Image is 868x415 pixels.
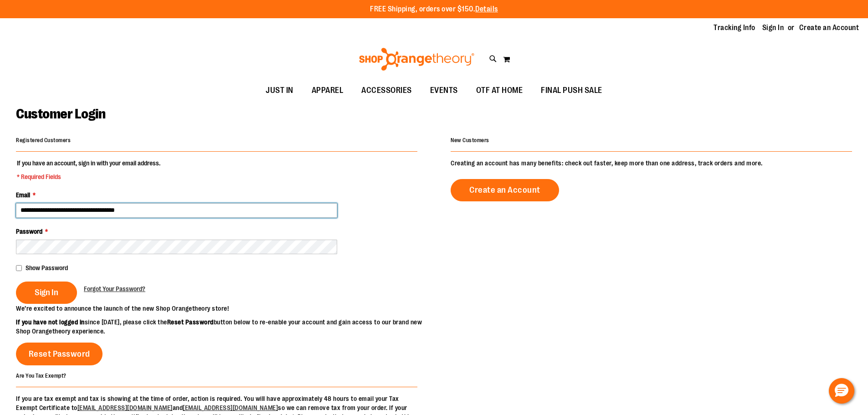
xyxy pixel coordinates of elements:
[84,284,145,293] a: Forgot Your Password?
[257,80,303,101] a: JUST IN
[16,318,434,336] p: since [DATE], please click the button below to re-enable your account and gain access to our bran...
[532,80,611,101] a: FINAL PUSH SALE
[467,80,532,101] a: OTF AT HOME
[352,80,421,101] a: ACCESSORIES
[16,159,161,181] legend: If you have an account, sign in with your email address.
[16,228,42,235] span: Password
[451,159,852,168] p: Creating an account has many benefits: check out faster, keep more than one address, track orders...
[16,372,67,379] strong: Are You Tax Exempt?
[77,404,173,411] a: [EMAIL_ADDRESS][DOMAIN_NAME]
[358,48,476,71] img: Shop Orangetheory
[84,285,145,292] span: Forgot Your Password?
[476,80,523,101] span: OTF AT HOME
[762,23,784,33] a: Sign In
[16,282,77,304] button: Sign In
[35,287,58,297] span: Sign In
[26,264,68,272] span: Show Password
[451,137,489,143] strong: New Customers
[421,80,467,101] a: EVENTS
[17,172,160,181] span: * Required Fields
[312,80,344,101] span: APPAREL
[829,378,854,404] button: Hello, have a question? Let’s chat.
[16,343,103,365] a: Reset Password
[361,80,412,101] span: ACCESSORIES
[183,404,278,411] a: [EMAIL_ADDRESS][DOMAIN_NAME]
[799,23,859,33] a: Create an Account
[16,191,30,199] span: Email
[266,80,293,101] span: JUST IN
[16,304,434,313] p: We’re excited to announce the launch of the new Shop Orangetheory store!
[451,179,559,201] a: Create an Account
[303,80,353,101] a: APPAREL
[16,106,105,122] span: Customer Login
[167,318,214,326] strong: Reset Password
[541,80,602,101] span: FINAL PUSH SALE
[469,185,540,195] span: Create an Account
[370,4,498,15] p: FREE Shipping, orders over $150.
[475,5,498,13] a: Details
[714,23,755,33] a: Tracking Info
[16,318,85,326] strong: If you have not logged in
[29,349,90,359] span: Reset Password
[16,137,71,143] strong: Registered Customers
[430,80,458,101] span: EVENTS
